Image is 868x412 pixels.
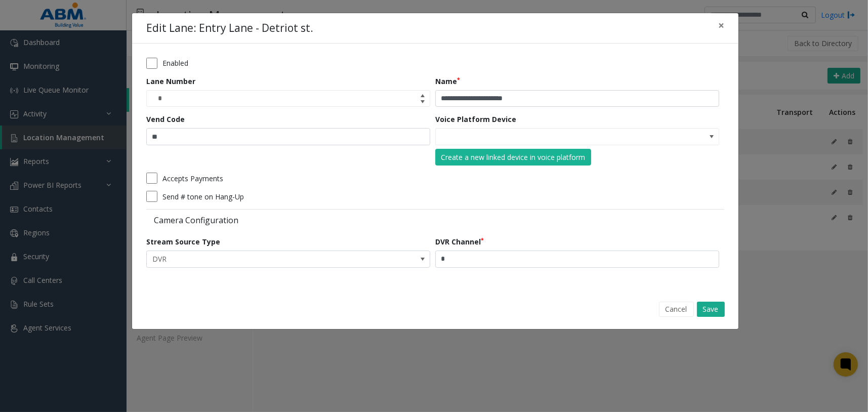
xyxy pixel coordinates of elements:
button: Create a new linked device in voice platform [435,149,591,166]
span: Decrease value [416,99,430,107]
label: Lane Number [146,76,195,87]
button: Save [697,302,725,317]
h4: Edit Lane: Entry Lane - Detriot st. [146,20,313,36]
label: Camera Configuration [146,215,433,226]
label: Name [435,76,460,87]
span: Increase value [416,91,430,99]
span: × [718,18,724,32]
label: Voice Platform Device [435,114,516,125]
label: Stream Source Type [146,236,220,247]
button: Close [711,13,731,38]
button: Cancel [659,302,694,317]
label: Vend Code [146,114,185,125]
label: Accepts Payments [162,173,223,184]
label: DVR Channel [435,236,484,247]
span: DVR [147,251,373,267]
label: Send # tone on Hang-Up [162,191,244,202]
div: Create a new linked device in voice platform [441,152,586,162]
label: Enabled [162,58,188,68]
